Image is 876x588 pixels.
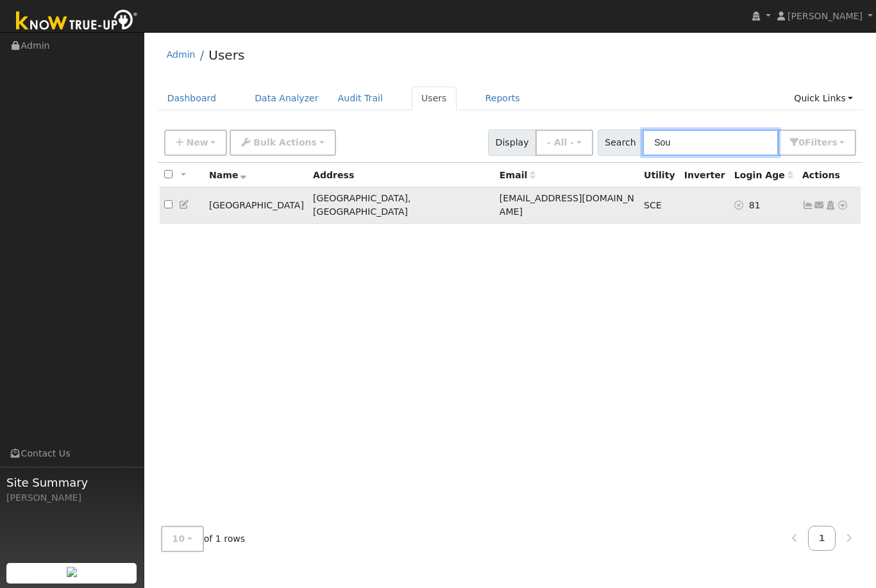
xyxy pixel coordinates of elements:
[164,130,228,156] button: New
[684,169,725,182] div: Inverter
[734,170,793,180] span: Days since last login
[643,130,779,156] input: Search
[167,49,196,60] a: Admin
[644,169,675,182] div: Utility
[208,47,244,63] a: Users
[6,474,137,491] span: Site Summary
[67,567,77,577] img: retrieve
[805,137,838,147] span: Filter
[644,200,662,210] span: SCE
[6,491,137,505] div: [PERSON_NAME]
[734,200,749,210] a: No login access
[10,7,144,36] img: Know True-Up
[788,11,863,21] span: [PERSON_NAME]
[778,130,856,156] button: 0Filters
[500,193,634,217] span: [EMAIL_ADDRESS][DOMAIN_NAME]
[832,137,837,147] span: s
[308,187,495,224] td: [GEOGRAPHIC_DATA], [GEOGRAPHIC_DATA]
[205,187,308,224] td: [GEOGRAPHIC_DATA]
[161,526,246,552] span: of 1 rows
[802,200,814,210] a: Show Graph
[245,87,328,110] a: Data Analyzer
[328,87,392,110] a: Audit Trail
[488,130,536,156] span: Display
[253,137,317,147] span: Bulk Actions
[209,170,247,180] span: Name
[808,526,836,551] a: 1
[500,170,535,180] span: Email
[784,87,863,110] a: Quick Links
[313,169,491,182] div: Address
[173,533,185,544] span: 10
[179,199,190,210] a: Edit User
[837,199,848,212] a: Other actions
[802,169,856,182] div: Actions
[158,87,226,110] a: Dashboard
[814,199,825,212] a: accounting@sbja.com
[825,200,836,210] a: Login As
[412,87,457,110] a: Users
[749,200,761,210] span: 07/16/2025 2:11:13 PM
[535,130,593,156] button: - All -
[598,130,643,156] span: Search
[161,526,204,552] button: 10
[230,130,335,156] button: Bulk Actions
[476,87,530,110] a: Reports
[186,137,208,147] span: New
